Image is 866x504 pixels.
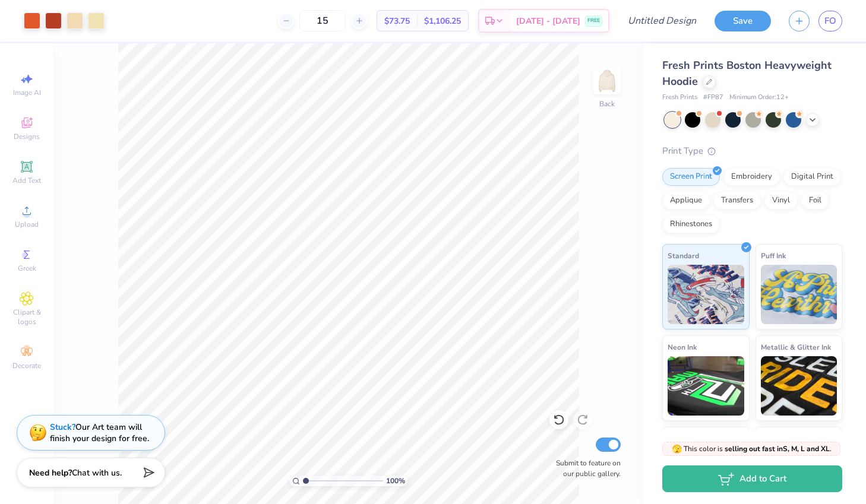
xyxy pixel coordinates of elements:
span: 🫣 [672,443,682,455]
input: – – [299,10,346,31]
span: This color is . [672,443,832,454]
span: [DATE] - [DATE] [516,15,580,27]
img: Metallic & Glitter Ink [761,356,837,416]
span: $1,106.25 [424,15,461,27]
strong: selling out fast in S, M, L and XL [725,444,830,454]
div: Applique [662,192,710,210]
button: Add to Cart [662,465,842,492]
span: Minimum Order: 12 + [729,93,789,103]
span: Decorate [12,361,41,370]
button: Save [715,11,771,31]
span: Upload [15,220,39,229]
input: Untitled Design [618,9,706,33]
div: Print Type [662,144,842,158]
span: Neon Ink [668,341,697,353]
div: Embroidery [723,168,780,186]
span: FREE [587,17,600,25]
span: Fresh Prints [662,93,697,103]
div: Our Art team will finish your design for free. [50,421,149,444]
a: FO [818,11,842,31]
div: Transfers [713,192,761,210]
span: FO [824,14,836,28]
span: Clipart & logos [6,308,48,327]
img: Neon Ink [668,356,744,416]
img: Back [595,69,619,93]
div: Back [599,99,615,109]
span: 100 % [386,476,405,486]
div: Digital Print [783,168,841,186]
span: Puff Ink [761,249,786,262]
div: Rhinestones [662,215,720,233]
div: Foil [801,192,829,210]
div: Vinyl [764,192,798,210]
span: # FP87 [703,93,723,103]
div: Screen Print [662,168,720,186]
img: Standard [668,265,744,324]
span: Image AI [13,88,41,97]
span: Fresh Prints Boston Heavyweight Hoodie [662,58,832,88]
strong: Need help? [29,467,72,478]
span: Standard [668,249,699,262]
span: Chat with us. [72,467,122,478]
span: Greek [18,264,36,273]
strong: Stuck? [50,421,75,433]
span: Add Text [12,176,41,185]
span: Designs [14,132,40,141]
img: Puff Ink [761,265,837,324]
span: Metallic & Glitter Ink [761,341,831,353]
span: $73.75 [384,15,410,27]
label: Submit to feature on our public gallery. [549,458,621,479]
